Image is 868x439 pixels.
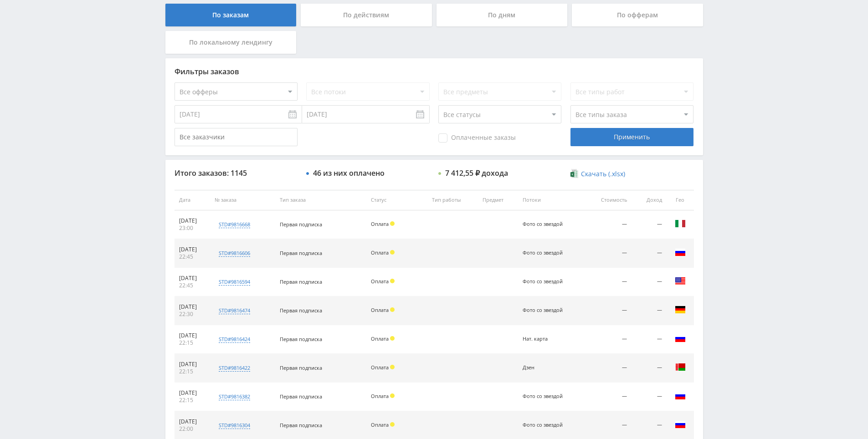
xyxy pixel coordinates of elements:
[585,354,632,383] td: —
[570,169,578,178] img: xlsx
[632,296,666,325] td: —
[280,250,322,256] span: Первая подписка
[371,364,389,371] span: Оплата
[219,307,250,314] div: std#9816474
[390,422,395,427] span: Холд
[667,190,694,210] th: Гео
[390,279,395,283] span: Холд
[179,361,206,368] div: [DATE]
[219,364,250,372] div: std#9816422
[179,246,206,253] div: [DATE]
[301,4,432,26] div: По действиям
[179,339,206,347] div: 22:15
[438,133,516,143] span: Оплаченные заказы
[523,221,564,227] div: Фото со звездой
[280,336,322,342] span: Первая подписка
[219,250,250,257] div: std#9816606
[585,239,632,268] td: —
[390,393,395,398] span: Холд
[390,365,395,369] span: Холд
[371,220,389,227] span: Оплата
[179,303,206,311] div: [DATE]
[371,335,389,342] span: Оплата
[280,278,322,285] span: Первая подписка
[581,170,625,178] span: Скачать (.xlsx)
[175,128,298,146] input: Все заказчики
[675,362,686,373] img: blr.png
[371,278,389,285] span: Оплата
[179,253,206,260] div: 22:45
[179,332,206,339] div: [DATE]
[371,249,389,256] span: Оплата
[523,422,564,428] div: Фото со звездой
[675,218,686,229] img: ita.png
[523,336,564,342] div: Нат. карта
[219,336,250,343] div: std#9816424
[390,307,395,312] span: Холд
[585,383,632,411] td: —
[437,4,568,26] div: По дням
[632,268,666,296] td: —
[632,190,666,210] th: Доход
[585,268,632,296] td: —
[275,190,366,210] th: Тип заказа
[675,419,686,430] img: rus.png
[632,210,666,239] td: —
[280,422,322,429] span: Первая подписка
[175,190,211,210] th: Дата
[280,393,322,400] span: Первая подписка
[675,304,686,315] img: deu.png
[585,210,632,239] td: —
[179,311,206,318] div: 22:30
[313,169,385,177] div: 46 из них оплачено
[675,247,686,258] img: rus.png
[179,418,206,425] div: [DATE]
[179,217,206,225] div: [DATE]
[219,422,250,429] div: std#9816304
[675,276,686,286] img: usa.png
[175,169,298,177] div: Итого заказов: 1145
[371,421,389,428] span: Оплата
[210,190,275,210] th: № заказа
[219,278,250,286] div: std#9816594
[165,31,297,54] div: По локальному лендингу
[523,365,564,371] div: Дзен
[585,190,632,210] th: Стоимость
[523,250,564,256] div: Фото со звездой
[523,307,564,313] div: Фото со звездой
[632,354,666,383] td: —
[280,221,322,228] span: Первая подписка
[445,169,508,177] div: 7 412,55 ₽ дохода
[179,225,206,232] div: 23:00
[518,190,585,210] th: Потоки
[179,368,206,375] div: 22:15
[371,393,389,399] span: Оплата
[175,67,694,76] div: Фильтры заказов
[371,306,389,313] span: Оплата
[632,325,666,354] td: —
[572,4,703,26] div: По офферам
[675,333,686,344] img: rus.png
[366,190,428,210] th: Статус
[570,169,625,179] a: Скачать (.xlsx)
[390,336,395,341] span: Холд
[280,364,322,371] span: Первая подписка
[632,383,666,411] td: —
[179,425,206,433] div: 22:00
[179,282,206,289] div: 22:45
[219,393,250,400] div: std#9816382
[280,307,322,314] span: Первая подписка
[632,239,666,268] td: —
[179,397,206,404] div: 22:15
[179,389,206,397] div: [DATE]
[675,390,686,401] img: rus.png
[219,221,250,228] div: std#9816668
[390,221,395,226] span: Холд
[523,279,564,285] div: Фото со звездой
[427,190,478,210] th: Тип работы
[585,325,632,354] td: —
[165,4,297,26] div: По заказам
[390,250,395,255] span: Холд
[179,275,206,282] div: [DATE]
[478,190,518,210] th: Предмет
